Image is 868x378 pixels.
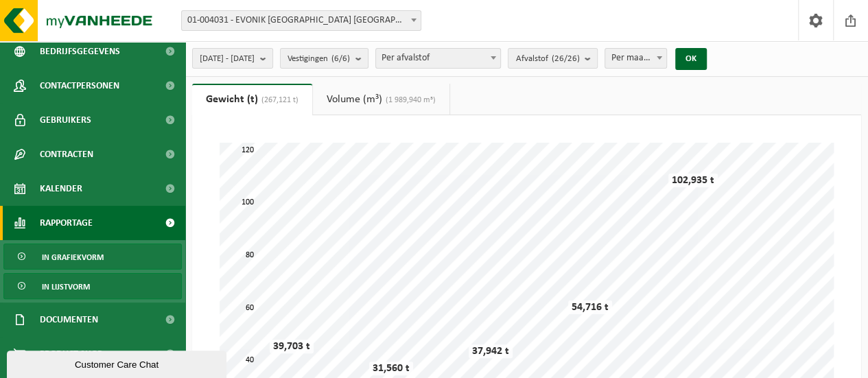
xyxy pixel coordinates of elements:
button: Vestigingen(6/6) [280,48,368,69]
span: (267,121 t) [258,96,298,104]
span: (1 989,940 m³) [382,96,436,104]
a: Gewicht (t) [192,84,312,115]
button: OK [675,48,707,70]
span: Documenten [40,303,98,337]
div: 37,942 t [469,344,513,358]
count: (26/26) [551,54,579,63]
button: Afvalstof(26/26) [508,48,598,69]
span: Per maand [605,48,667,69]
span: Contracten [40,137,93,172]
span: Bedrijfsgegevens [40,34,120,69]
span: [DATE] - [DATE] [200,49,255,69]
span: In grafiekvorm [42,244,104,270]
span: 01-004031 - EVONIK ANTWERPEN NV - ANTWERPEN [182,11,421,30]
span: Rapportage [40,206,93,240]
span: Kalender [40,172,82,206]
div: 39,703 t [270,340,314,353]
span: Per maand [605,49,666,68]
a: Volume (m³) [313,84,449,115]
span: Product Shop [40,337,102,371]
a: In grafiekvorm [3,244,182,270]
span: In lijstvorm [42,274,90,300]
div: 54,716 t [568,300,612,314]
div: 31,560 t [369,362,413,375]
span: Per afvalstof [376,49,500,68]
span: 01-004031 - EVONIK ANTWERPEN NV - ANTWERPEN [181,10,421,31]
span: Vestigingen [288,49,350,69]
span: Contactpersonen [40,69,119,103]
iframe: chat widget [7,348,229,378]
div: 102,935 t [668,174,718,187]
span: Gebruikers [40,103,91,137]
a: In lijstvorm [3,273,182,299]
count: (6/6) [331,54,350,63]
span: Afvalstof [515,49,579,69]
button: [DATE] - [DATE] [192,48,273,69]
span: Per afvalstof [375,48,501,69]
